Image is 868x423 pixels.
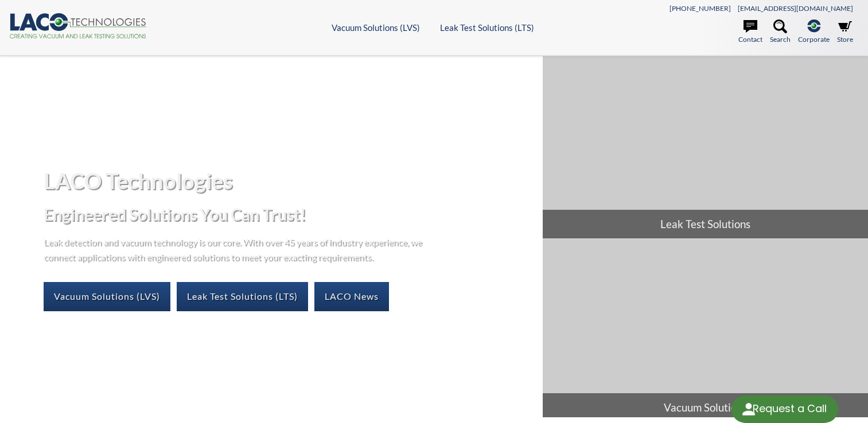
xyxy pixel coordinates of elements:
[798,34,830,45] span: Corporate
[753,395,827,422] div: Request a Call
[177,282,308,311] a: Leak Test Solutions (LTS)
[543,210,868,238] span: Leak Test Solutions
[314,282,389,311] a: LACO News
[332,22,420,33] a: Vacuum Solutions (LVS)
[739,400,758,418] img: round button
[670,4,731,13] a: [PHONE_NUMBER]
[543,239,868,421] a: Vacuum Solutions
[738,19,762,45] a: Contact
[44,204,534,225] h2: Engineered Solutions You Can Trust!
[837,19,853,45] a: Store
[44,234,428,264] p: Leak detection and vacuum technology is our core. With over 45 years of industry experience, we c...
[44,167,534,195] h1: LACO Technologies
[44,282,170,311] a: Vacuum Solutions (LVS)
[440,22,534,33] a: Leak Test Solutions (LTS)
[731,395,838,423] div: Request a Call
[543,56,868,238] a: Leak Test Solutions
[543,393,868,422] span: Vacuum Solutions
[738,4,853,13] a: [EMAIL_ADDRESS][DOMAIN_NAME]
[770,19,791,45] a: Search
